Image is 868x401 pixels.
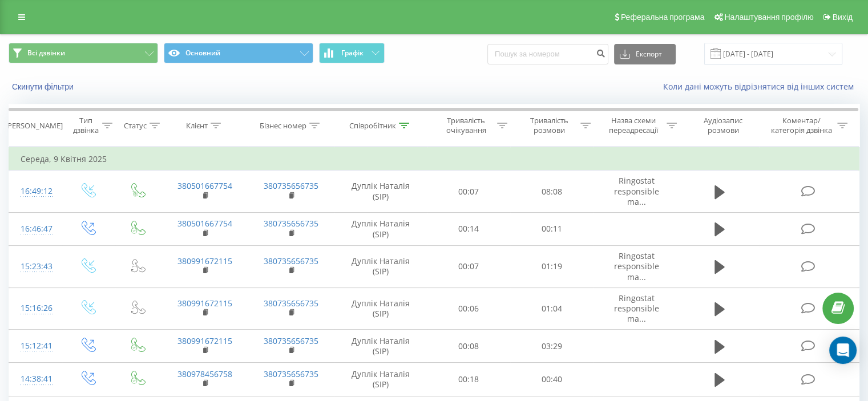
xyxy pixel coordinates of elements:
[9,82,79,92] button: Скинути фільтри
[768,116,834,135] div: Коментар/категорія дзвінка
[334,246,427,288] td: Дуплік Наталія (SIP)
[663,81,859,92] a: Коли дані можуть відрізнятися вiд інших систем
[177,218,232,229] a: 380501667754
[177,180,232,191] a: 380501667754
[341,49,364,57] span: Графік
[177,368,232,379] a: 380978456758
[604,116,664,135] div: Назва схеми переадресації
[427,246,510,288] td: 00:07
[21,368,51,390] div: 14:38:41
[427,171,510,213] td: 00:07
[264,298,318,309] a: 380735656735
[510,287,593,330] td: 01:04
[260,121,306,131] div: Бізнес номер
[427,212,510,245] td: 00:14
[427,287,510,330] td: 00:06
[614,44,676,64] button: Експорт
[264,368,318,379] a: 380735656735
[21,180,51,202] div: 16:49:12
[487,44,608,64] input: Пошук за номером
[690,116,757,135] div: Аудіозапис розмови
[9,43,158,63] button: Всі дзвінки
[124,121,147,131] div: Статус
[520,116,578,135] div: Тривалість розмови
[264,335,318,346] a: 380735656735
[510,246,593,288] td: 01:19
[72,116,99,135] div: Тип дзвінка
[510,212,593,245] td: 00:11
[264,180,318,191] a: 380735656735
[427,330,510,363] td: 00:08
[334,330,427,363] td: Дуплік Наталія (SIP)
[177,298,232,309] a: 380991672115
[724,13,813,22] span: Налаштування профілю
[438,116,495,135] div: Тривалість очікування
[264,256,318,266] a: 380735656735
[334,212,427,245] td: Дуплік Наталія (SIP)
[186,121,208,131] div: Клієнт
[833,13,853,22] span: Вихід
[27,48,65,58] span: Всі дзвінки
[319,43,385,63] button: Графік
[334,287,427,330] td: Дуплік Наталія (SIP)
[264,218,318,229] a: 380735656735
[164,43,313,63] button: Основний
[21,297,51,319] div: 15:16:26
[510,171,593,213] td: 08:08
[427,363,510,396] td: 00:18
[614,175,659,206] span: Ringostat responsible ma...
[614,293,659,324] span: Ringostat responsible ma...
[177,256,232,266] a: 380991672115
[5,121,63,131] div: [PERSON_NAME]
[21,256,51,278] div: 15:23:43
[510,363,593,396] td: 00:40
[829,337,857,364] div: Open Intercom Messenger
[349,121,396,131] div: Співробітник
[21,218,51,240] div: 16:46:47
[21,335,51,357] div: 15:12:41
[334,363,427,396] td: Дуплік Наталія (SIP)
[621,13,705,22] span: Реферальна програма
[510,330,593,363] td: 03:29
[334,171,427,213] td: Дуплік Наталія (SIP)
[177,335,232,346] a: 380991672115
[614,250,659,282] span: Ringostat responsible ma...
[9,148,859,171] td: Середа, 9 Квітня 2025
